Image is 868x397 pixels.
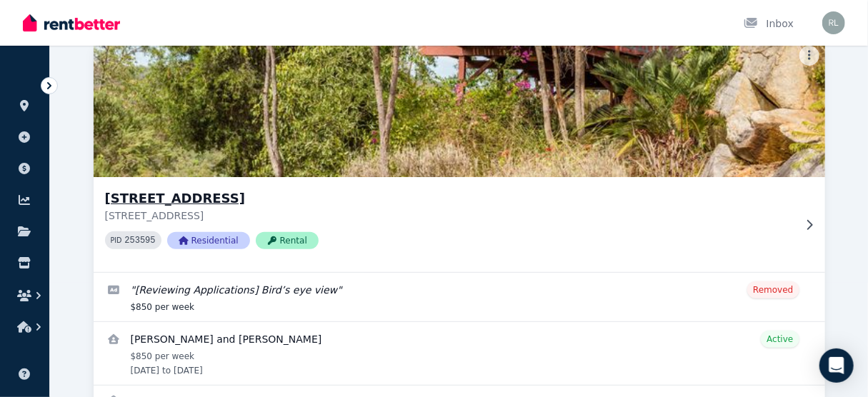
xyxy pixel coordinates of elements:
img: RentBetter [23,12,120,34]
img: 11 Approach Road, Boya [75,36,843,181]
span: Rental [256,232,319,249]
p: [STREET_ADDRESS] [105,208,794,223]
span: Residential [167,232,250,249]
a: Edit listing: [Reviewing Applications] Bird’s eye view [94,273,825,321]
small: PID [111,236,122,244]
code: 253595 [124,236,155,246]
img: Revital Lurie [822,11,845,34]
h3: [STREET_ADDRESS] [105,189,794,208]
div: Open Intercom Messenger [819,348,854,383]
button: More options [799,46,819,66]
div: Inbox [744,16,794,31]
a: 11 Approach Road, Boya[STREET_ADDRESS][STREET_ADDRESS]PID 253595ResidentialRental [94,40,825,272]
a: View details for Lorna and Philip Gray [94,322,825,385]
